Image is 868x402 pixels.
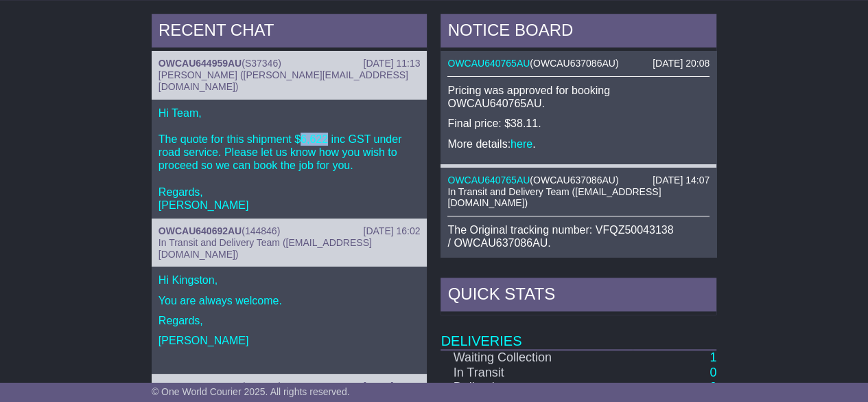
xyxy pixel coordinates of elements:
a: here [511,138,532,150]
td: Delivering [441,380,632,395]
a: 1 [709,350,716,364]
div: ( ) [447,58,709,69]
p: More details: . [447,137,709,150]
span: OWCAU637086AU [533,58,615,69]
div: Quick Stats [441,278,716,315]
span: © One World Courier 2025. All rights reserved. [152,386,350,397]
p: Final price: $38.11. [447,117,709,130]
span: [PERSON_NAME] ([PERSON_NAME][EMAIL_ADDRESS][DOMAIN_NAME]) [159,69,408,92]
div: [DATE] 14:07 [653,175,709,186]
div: [DATE] 16:02 [363,225,420,237]
td: In Transit [441,366,632,381]
p: The parcel was delivered on 29/08. [447,257,709,270]
a: 0 [709,366,716,379]
div: ( ) [447,175,709,186]
a: OWCAU642924AU [159,381,242,392]
div: ( ) [159,58,421,69]
p: Pricing was approved for booking OWCAU640765AU. [447,84,709,110]
div: [DATE] 11:13 [363,58,420,69]
span: TS2873 [245,381,279,392]
div: ( ) [159,381,421,392]
p: Regards, [159,314,421,327]
p: You are always welcome. [159,294,421,307]
td: Waiting Collection [441,350,632,366]
p: Hi Kingston, [159,273,421,287]
p: [PERSON_NAME] [159,334,421,347]
div: NOTICE BOARD [441,14,716,51]
td: Deliveries [441,315,716,350]
a: OWCAU640692AU [159,225,242,236]
span: In Transit and Delivery Team ([EMAIL_ADDRESS][DOMAIN_NAME]) [159,237,372,260]
span: S37346 [245,58,278,69]
p: The Original tracking number: VFQZ50043138 / OWCAU637086AU. [447,223,709,249]
div: ( ) [159,225,421,237]
span: 144846 [245,225,277,236]
span: OWCAU637086AU [533,175,615,186]
a: OWCAU644959AU [159,58,242,69]
a: OWCAU640765AU [447,58,530,69]
a: OWCAU640765AU [447,175,530,186]
p: Hi Team, The quote for this shipment $6,622 inc GST under road service. Please let us know how yo... [159,107,421,212]
a: 0 [709,380,716,394]
div: [DATE] 19:23 [363,381,420,392]
div: RECENT CHAT [152,14,427,51]
span: In Transit and Delivery Team ([EMAIL_ADDRESS][DOMAIN_NAME]) [447,186,661,209]
div: [DATE] 20:08 [653,58,709,69]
